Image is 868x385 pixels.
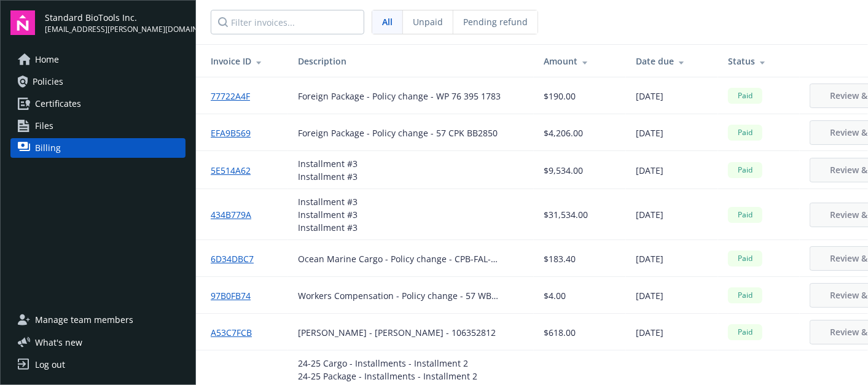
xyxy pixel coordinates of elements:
[211,126,260,139] a: EFA9B569
[10,72,186,91] a: Policies
[733,165,757,176] span: Paid
[636,164,663,177] span: [DATE]
[211,90,260,103] a: 77722A4F
[544,164,583,177] span: $9,534.00
[10,138,186,158] a: Billing
[10,10,35,35] img: navigator-logo.svg
[45,10,186,35] button: Standard BioTools Inc.[EMAIL_ADDRESS][PERSON_NAME][DOMAIN_NAME]
[211,208,261,221] a: 434B779A
[10,116,186,136] a: Files
[10,94,186,114] a: Certificates
[733,127,757,138] span: Paid
[298,170,358,183] div: Installment #3
[544,208,588,221] span: $31,534.00
[45,24,186,35] span: [EMAIL_ADDRESS][PERSON_NAME][DOMAIN_NAME]
[636,208,663,221] span: [DATE]
[636,55,708,68] div: Date due
[33,72,63,91] span: Policies
[298,195,358,208] div: Installment #3
[544,55,616,68] div: Amount
[728,55,790,68] div: Status
[211,164,260,177] a: 5E514A62
[35,116,53,136] span: Files
[10,50,186,69] a: Home
[298,208,358,221] div: Installment #3
[211,10,364,34] input: Filter invoices...
[35,138,61,158] span: Billing
[544,126,583,139] span: $4,206.00
[636,90,663,103] span: [DATE]
[35,94,81,114] span: Certificates
[544,90,576,103] span: $190.00
[298,90,501,103] div: Foreign Package - Policy change - WP 76 395 1783
[413,15,443,28] span: Unpaid
[298,221,358,234] div: Installment #3
[298,126,498,139] div: Foreign Package - Policy change - 57 CPK BB2850
[382,15,393,28] span: All
[298,157,358,170] div: Installment #3
[733,90,757,101] span: Paid
[463,15,528,28] span: Pending refund
[45,11,186,24] span: Standard BioTools Inc.
[35,50,59,69] span: Home
[733,209,757,220] span: Paid
[211,55,278,68] div: Invoice ID
[636,126,663,139] span: [DATE]
[298,55,524,68] div: Description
